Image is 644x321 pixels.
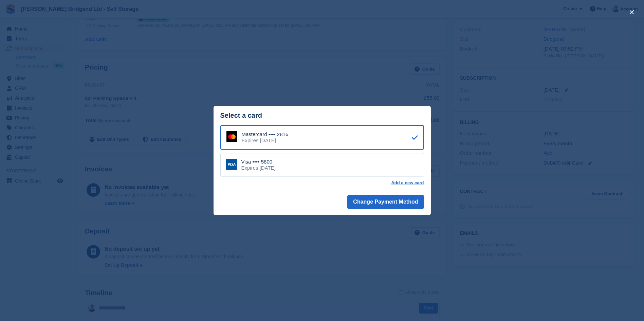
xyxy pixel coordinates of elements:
[241,165,276,171] div: Expires [DATE]
[242,131,289,137] div: Mastercard •••• 2816
[220,112,424,119] div: Select a card
[226,131,237,142] img: Mastercard Logo
[626,7,637,18] button: close
[226,159,237,170] img: Visa Logo
[242,137,289,144] div: Expires [DATE]
[241,159,276,165] div: Visa •••• 5800
[391,180,424,186] a: Add a new card
[347,195,424,209] button: Change Payment Method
